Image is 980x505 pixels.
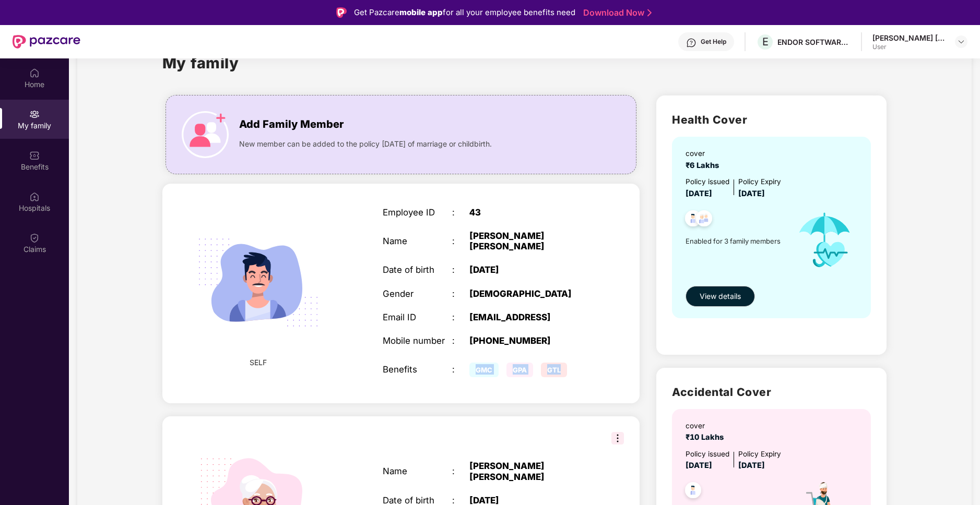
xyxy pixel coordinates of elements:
[701,38,726,46] div: Get Help
[777,37,851,47] div: ENDOR SOFTWARE PRIVATE LIMITED
[680,479,706,504] img: svg+xml;base64,PHN2ZyB4bWxucz0iaHR0cDovL3d3dy53My5vcmcvMjAwMC9zdmciIHdpZHRoPSI0OC45NDMiIGhlaWdodD...
[452,236,469,246] div: :
[686,432,728,442] span: ₹10 Lakhs
[686,189,712,198] span: [DATE]
[383,312,452,322] div: Email ID
[452,264,469,275] div: :
[738,189,765,198] span: [DATE]
[506,363,533,377] span: GPA
[691,207,717,233] img: svg+xml;base64,PHN2ZyB4bWxucz0iaHR0cDovL3d3dy53My5vcmcvMjAwMC9zdmciIHdpZHRoPSI0OC45NDMiIGhlaWdodD...
[738,449,781,460] div: Policy Expiry
[452,207,469,218] div: :
[469,207,591,218] div: 43
[686,286,755,307] button: View details
[250,357,267,368] span: SELF
[686,148,723,159] div: cover
[239,116,344,133] span: Add Family Member
[336,7,347,18] img: Logo
[611,432,624,444] img: svg+xml;base64,PHN2ZyB3aWR0aD0iMzIiIGhlaWdodD0iMzIiIHZpZXdCb3g9IjAgMCAzMiAzMiIgZmlsbD0ibm9uZSIgeG...
[383,207,452,218] div: Employee ID
[686,161,723,170] span: ₹6 Lakhs
[469,312,591,322] div: [EMAIL_ADDRESS]
[672,383,871,401] h2: Accidental Cover
[452,364,469,375] div: :
[583,7,648,18] a: Download Now
[469,461,591,482] div: [PERSON_NAME] [PERSON_NAME]
[452,466,469,476] div: :
[13,35,80,49] img: New Pazcare Logo
[383,236,452,246] div: Name
[686,38,696,48] img: svg+xml;base64,PHN2ZyBpZD0iSGVscC0zMngzMiIgeG1sbnM9Imh0dHA6Ly93d3cudzMub3JnLzIwMDAvc3ZnIiB3aWR0aD...
[354,6,575,19] div: Get Pazcare for all your employee benefits need
[700,291,741,302] span: View details
[872,33,946,43] div: [PERSON_NAME] [PERSON_NAME]
[469,363,499,377] span: GMC
[29,109,40,119] img: svg+xml;base64,PHN2ZyB3aWR0aD0iMjAiIGhlaWdodD0iMjAiIHZpZXdCb3g9IjAgMCAyMCAyMCIgZmlsbD0ibm9uZSIgeG...
[686,176,729,187] div: Policy issued
[383,288,452,299] div: Gender
[469,231,591,251] div: [PERSON_NAME] [PERSON_NAME]
[738,176,781,187] div: Policy Expiry
[469,335,591,346] div: [PHONE_NUMBER]
[29,68,40,78] img: svg+xml;base64,PHN2ZyBpZD0iSG9tZSIgeG1sbnM9Imh0dHA6Ly93d3cudzMub3JnLzIwMDAvc3ZnIiB3aWR0aD0iMjAiIG...
[29,233,40,243] img: svg+xml;base64,PHN2ZyBpZD0iQ2xhaW0iIHhtbG5zPSJodHRwOi8vd3d3LnczLm9yZy8yMDAwL3N2ZyIgd2lkdGg9IjIwIi...
[452,288,469,299] div: :
[957,38,965,46] img: svg+xml;base64,PHN2ZyBpZD0iRHJvcGRvd24tMzJ4MzIiIHhtbG5zPSJodHRwOi8vd3d3LnczLm9yZy8yMDAwL3N2ZyIgd2...
[29,150,40,161] img: svg+xml;base64,PHN2ZyBpZD0iQmVuZWZpdHMiIHhtbG5zPSJodHRwOi8vd3d3LnczLm9yZy8yMDAwL3N2ZyIgd2lkdGg9Ij...
[762,35,769,48] span: E
[680,207,706,233] img: svg+xml;base64,PHN2ZyB4bWxucz0iaHR0cDovL3d3dy53My5vcmcvMjAwMC9zdmciIHdpZHRoPSI0OC45NDMiIGhlaWdodD...
[399,7,443,17] strong: mobile app
[184,208,333,357] img: svg+xml;base64,PHN2ZyB4bWxucz0iaHR0cDovL3d3dy53My5vcmcvMjAwMC9zdmciIHdpZHRoPSIyMjQiIGhlaWdodD0iMT...
[469,264,591,275] div: [DATE]
[383,264,452,275] div: Date of birth
[686,449,729,460] div: Policy issued
[452,335,469,346] div: :
[872,43,946,51] div: User
[686,236,787,246] span: Enabled for 3 family members
[162,51,239,75] h1: My family
[469,288,591,299] div: [DEMOGRAPHIC_DATA]
[541,363,567,377] span: GTL
[383,466,452,476] div: Name
[452,312,469,322] div: :
[239,138,492,150] span: New member can be added to the policy [DATE] of marriage or childbirth.
[182,111,229,158] img: icon
[672,111,871,128] h2: Health Cover
[383,335,452,346] div: Mobile number
[29,191,40,202] img: svg+xml;base64,PHN2ZyBpZD0iSG9zcGl0YWxzIiB4bWxucz0iaHR0cDovL3d3dy53My5vcmcvMjAwMC9zdmciIHdpZHRoPS...
[686,461,712,470] span: [DATE]
[787,200,863,281] img: icon
[383,364,452,375] div: Benefits
[686,420,728,431] div: cover
[647,7,652,18] img: Stroke
[738,461,765,470] span: [DATE]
